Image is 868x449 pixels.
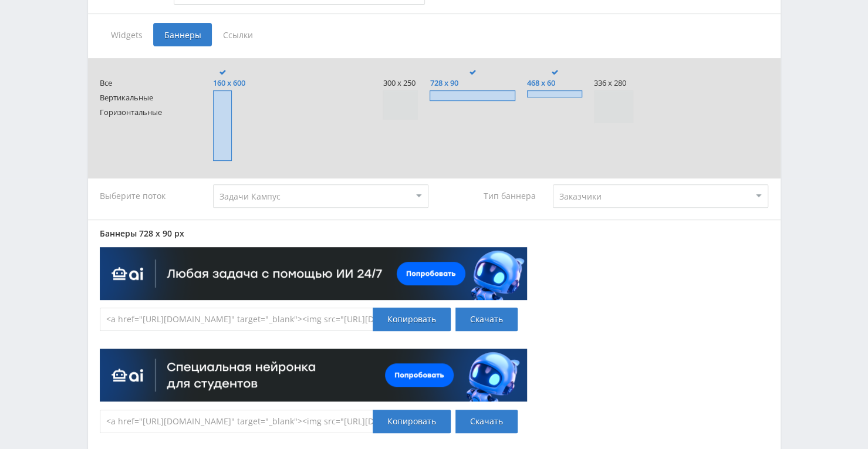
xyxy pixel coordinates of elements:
span: 336 x 280 [594,79,633,87]
div: Тип баннера [440,184,542,208]
div: Копировать [373,308,451,331]
span: 300 x 250 [383,79,418,87]
span: 160 x 600 [213,79,245,87]
span: Widgets [100,23,153,46]
a: Скачать [455,308,518,331]
span: Горизонтальные [100,108,190,117]
a: Скачать [455,410,518,433]
span: Все [100,79,190,87]
span: Вертикальные [100,93,190,102]
span: 468 x 60 [527,79,582,87]
span: Ссылки [212,23,264,46]
div: Баннеры 728 x 90 px [100,229,769,238]
div: Копировать [373,410,451,433]
span: 728 x 90 [430,79,515,87]
div: Выберите поток [100,184,202,208]
span: Баннеры [153,23,212,46]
